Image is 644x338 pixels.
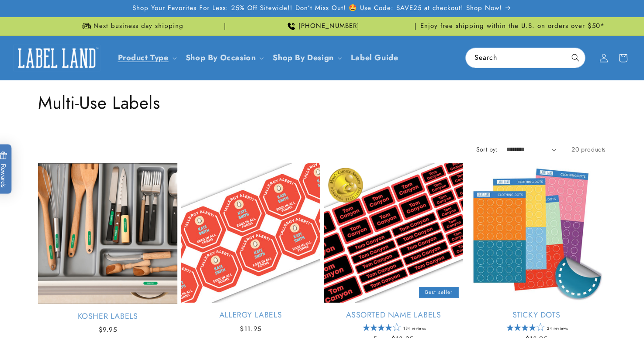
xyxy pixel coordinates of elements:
[267,48,345,68] summary: Shop By Design
[419,17,606,35] div: Announcement
[180,48,268,68] summary: Shop By Occasion
[467,310,606,320] a: Sticky Dots
[93,22,184,31] span: Next business day shipping
[476,145,498,154] label: Sort by:
[324,310,463,320] a: Assorted Name Labels
[351,53,398,63] span: Label Guide
[273,52,333,63] a: Shop By Design
[132,4,502,13] span: Shop Your Favorites For Less: 25% Off Sitewide!! Don’t Miss Out! 🤩 Use Code: SAVE25 at checkout! ...
[13,45,100,72] img: Label Land
[571,145,606,154] span: 20 products
[10,41,104,75] a: Label Land
[229,17,415,35] div: Announcement
[181,310,320,320] a: Allergy Labels
[186,53,256,63] span: Shop By Occasion
[298,22,360,31] span: [PHONE_NUMBER]
[38,91,606,114] h1: Multi-Use Labels
[566,48,585,67] button: Search
[420,22,605,31] span: Enjoy free shipping within the U.S. on orders over $50*
[113,48,180,68] summary: Product Type
[346,48,404,68] a: Label Guide
[38,17,225,35] div: Announcement
[118,52,169,63] a: Product Type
